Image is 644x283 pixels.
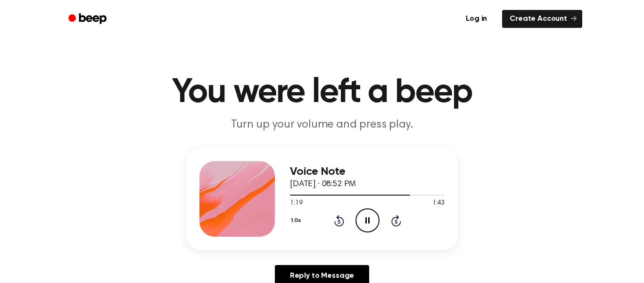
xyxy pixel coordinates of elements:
a: Create Account [502,10,582,28]
h1: You were left a beep [81,76,563,110]
span: 1:43 [432,198,445,208]
span: [DATE] · 08:52 PM [290,180,356,189]
a: Beep [62,10,115,28]
a: Log in [456,8,496,30]
p: Turn up your volume and press play. [141,117,503,133]
h3: Voice Note [290,165,445,178]
span: 1:19 [290,198,302,208]
button: 1.0x [290,213,304,229]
